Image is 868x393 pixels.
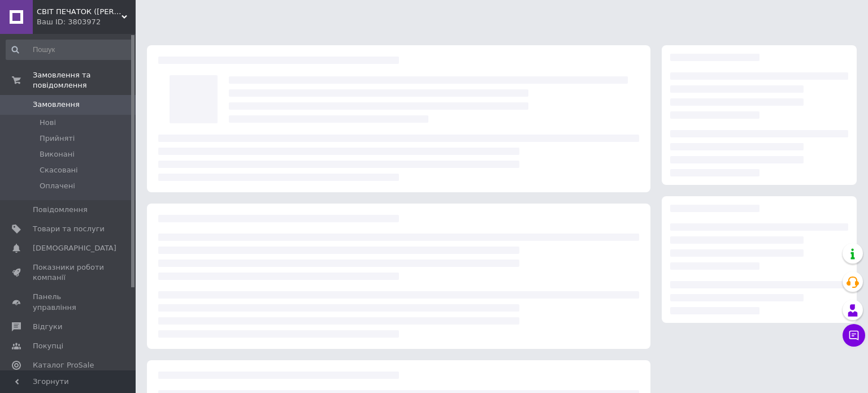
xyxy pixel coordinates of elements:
[40,181,75,191] span: Оплачені
[6,40,133,60] input: Пошук
[33,100,80,110] span: Замовлення
[33,224,105,234] span: Товари та послуги
[37,17,136,27] div: Ваш ID: 3803972
[33,243,116,253] span: [DEMOGRAPHIC_DATA]
[40,165,78,175] span: Скасовані
[33,322,62,332] span: Відгуки
[37,7,121,17] span: СВІТ ПЕЧАТОК (ФОП Коваленко Є.С.)
[33,205,88,215] span: Повідомлення
[33,341,63,351] span: Покупці
[40,118,56,128] span: Нові
[40,133,75,144] span: Прийняті
[33,292,105,312] span: Панель управління
[33,70,136,90] span: Замовлення та повідомлення
[33,262,105,283] span: Показники роботи компанії
[40,149,75,159] span: Виконані
[843,324,865,347] button: Чат з покупцем
[33,360,94,370] span: Каталог ProSale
